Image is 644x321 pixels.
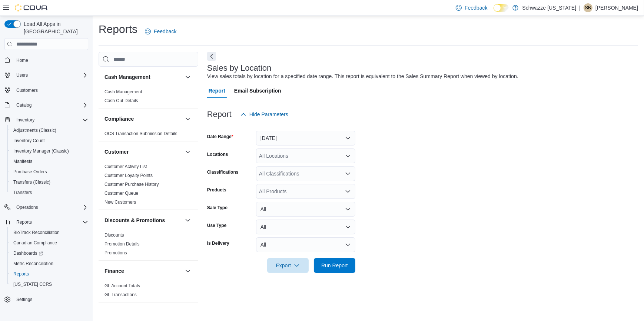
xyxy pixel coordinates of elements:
[10,136,48,145] a: Inventory Count
[1,115,91,125] button: Inventory
[7,279,91,290] button: [US_STATE] CCRS
[207,169,239,175] label: Classifications
[10,157,88,166] span: Manifests
[13,240,57,246] span: Canadian Compliance
[13,295,35,304] a: Settings
[99,281,198,302] div: Finance
[13,127,56,133] span: Adjustments (Classic)
[1,100,91,110] button: Catalog
[104,292,137,297] a: GL Transactions
[584,3,592,12] div: Sameer Bhatnagar
[104,217,182,224] button: Discounts & Promotions
[10,178,88,187] span: Transfers (Classic)
[104,115,182,123] button: Compliance
[104,89,142,94] a: Cash Management
[16,87,38,93] span: Customers
[16,219,32,225] span: Reports
[13,71,88,80] span: Users
[10,126,59,135] a: Adjustments (Classic)
[321,262,348,269] span: Run Report
[13,190,32,195] span: Transfers
[13,116,37,124] button: Inventory
[21,20,88,35] span: Load All Apps in [GEOGRAPHIC_DATA]
[15,4,48,11] img: Cova
[13,261,53,267] span: Metrc Reconciliation
[183,73,192,81] button: Cash Management
[10,238,60,247] a: Canadian Compliance
[104,241,140,247] a: Promotion Details
[104,200,136,205] a: New Customers
[1,54,91,65] button: Home
[10,178,53,187] a: Transfers (Classic)
[13,138,45,144] span: Inventory Count
[13,101,34,110] button: Catalog
[99,87,198,108] div: Cash Management
[104,89,142,95] span: Cash Management
[13,271,29,277] span: Reports
[345,153,351,159] button: Open list of options
[10,270,32,278] a: Reports
[7,156,91,167] button: Manifests
[207,64,272,73] h3: Sales by Location
[104,250,127,255] a: Promotions
[207,134,233,140] label: Date Range
[234,83,281,98] span: Email Subscription
[104,115,134,123] h3: Compliance
[13,116,88,124] span: Inventory
[10,249,46,258] a: Dashboards
[272,258,304,273] span: Export
[16,72,28,78] span: Users
[494,4,509,12] input: Dark Mode
[183,114,192,123] button: Compliance
[104,181,159,187] span: Customer Purchase History
[104,73,182,81] button: Cash Management
[10,157,35,166] a: Manifests
[104,190,138,196] span: Customer Queue
[7,227,91,238] button: BioTrack Reconciliation
[595,3,638,12] p: [PERSON_NAME]
[13,218,88,227] span: Reports
[238,107,291,122] button: Hide Parameters
[10,167,50,176] a: Purchase Orders
[207,110,232,119] h3: Report
[10,147,88,156] span: Inventory Manager (Classic)
[7,269,91,279] button: Reports
[10,228,63,237] a: BioTrack Reconciliation
[7,177,91,187] button: Transfers (Classic)
[104,98,138,104] span: Cash Out Details
[104,98,138,103] a: Cash Out Details
[16,57,28,63] span: Home
[10,280,88,289] span: Washington CCRS
[13,281,52,287] span: [US_STATE] CCRS
[13,295,88,304] span: Settings
[104,233,124,238] a: Discounts
[7,258,91,269] button: Metrc Reconciliation
[267,258,309,273] button: Export
[142,24,179,39] a: Feedback
[13,86,88,95] span: Customers
[345,188,351,194] button: Open list of options
[10,238,88,247] span: Canadian Compliance
[104,148,129,156] h3: Customer
[207,52,216,61] button: Next
[207,73,518,80] div: View sales totals by location for a specified date range. This report is equivalent to the Sales ...
[207,187,226,193] label: Products
[16,117,34,123] span: Inventory
[207,223,226,228] label: Use Type
[104,73,150,81] h3: Cash Management
[154,28,176,35] span: Feedback
[10,280,55,289] a: [US_STATE] CCRS
[7,187,91,198] button: Transfers
[104,131,177,136] a: OCS Transaction Submission Details
[1,85,91,96] button: Customers
[10,270,88,278] span: Reports
[13,250,43,256] span: Dashboards
[1,217,91,227] button: Reports
[10,259,56,268] a: Metrc Reconciliation
[16,204,38,210] span: Operations
[99,162,198,210] div: Customer
[209,83,225,98] span: Report
[104,283,140,288] a: GL Account Totals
